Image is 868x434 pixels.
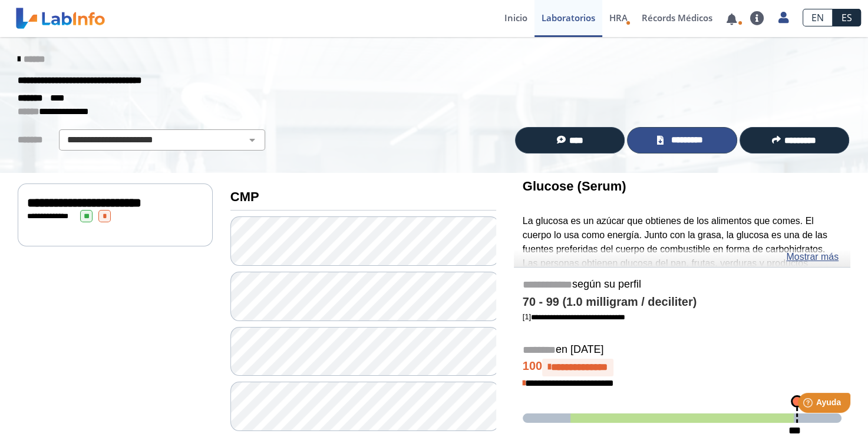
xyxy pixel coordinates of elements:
iframe: Help widget launcher [763,388,855,421]
a: EN [803,9,833,26]
h5: en [DATE] [523,343,841,357]
b: Glucose (Serum) [523,179,626,193]
b: CMP [230,189,259,204]
h4: 100 [523,359,841,376]
p: La glucosa es un azúcar que obtienes de los alimentos que comes. El cuerpo lo usa como energía. J... [523,214,841,312]
a: [1] [523,312,625,321]
a: ES [833,9,861,26]
h4: 70 - 99 (1.0 milligram / deciliter) [523,295,841,309]
h5: según su perfil [523,278,841,292]
span: HRA [609,12,628,24]
a: Mostrar más [786,250,839,264]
